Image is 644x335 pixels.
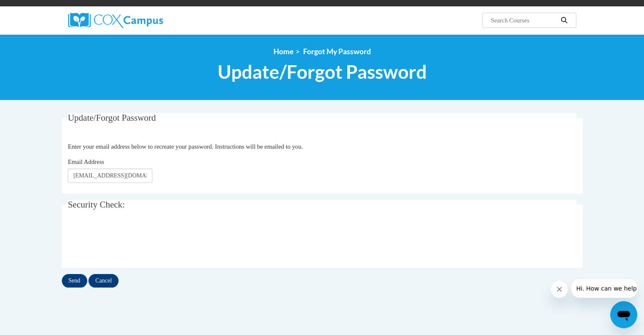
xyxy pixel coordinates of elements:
iframe: Button to launch messaging window [610,301,637,328]
a: Cox Campus [68,13,229,28]
input: Email [68,169,152,183]
span: Forgot My Password [303,47,371,56]
input: Send [62,274,87,288]
button: Search [558,15,570,25]
iframe: reCAPTCHA [68,224,196,257]
span: Update/Forgot Password [218,61,427,83]
a: Home [274,47,293,56]
span: Email Address [68,158,104,165]
input: Cancel [88,274,119,288]
span: Security Check: [68,199,125,210]
span: Hi. How can we help? [5,6,69,13]
img: Cox Campus [68,13,163,28]
iframe: Message from company [571,279,637,298]
input: Search Courses [490,15,558,25]
span: Update/Forgot Password [68,113,156,123]
span: Enter your email address below to recreate your password. Instructions will be emailed to you. [68,143,303,150]
iframe: Close message [551,281,568,298]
